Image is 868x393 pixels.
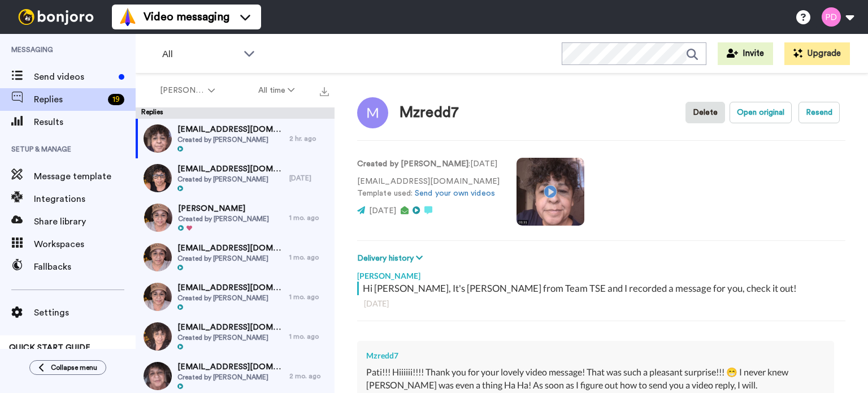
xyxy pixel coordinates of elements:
span: Collapse menu [51,363,97,372]
span: Created by [PERSON_NAME] [177,135,284,144]
span: Send videos [34,70,114,84]
img: 81a420bc-d8fd-4190-af60-9608e615af58-thumb.jpg [144,243,172,271]
span: Created by [PERSON_NAME] [177,333,284,342]
div: 2 mo. ago [289,372,329,381]
div: [DATE] [289,174,329,183]
img: export.svg [320,87,329,96]
button: All time [237,80,317,101]
a: [PERSON_NAME]Created by [PERSON_NAME]1 mo. ago [136,198,335,237]
span: Share library [34,215,136,228]
span: Results [34,115,136,129]
button: Export all results that match these filters now. [316,82,332,99]
img: 6cafcf02-b60a-4505-a94a-ba3d3d93d020-thumb.jpg [144,322,172,351]
span: Video messaging [144,9,229,25]
img: 9d1074fe-ea12-45d2-a2f2-ae1626e79b06-thumb.jpg [144,124,172,153]
button: Collapse menu [29,360,106,375]
span: Fallbacks [34,260,136,274]
div: [DATE] [364,298,839,309]
img: vm-color.svg [119,8,137,26]
span: Created by [PERSON_NAME] [178,214,269,223]
div: Hi [PERSON_NAME], It's [PERSON_NAME] from Team TSE and I recorded a message for you, check it out! [363,282,843,295]
button: Delete [685,102,725,123]
div: [PERSON_NAME] [357,265,845,282]
div: Replies [136,107,335,119]
img: Image of Mzredd7 [357,97,388,128]
div: Pati!!! Hiiiiii!!!! Thank you for your lovely video message! That was such a pleasant surprise!!!... [366,366,825,392]
span: [PERSON_NAME] [178,203,269,214]
span: Message template [34,170,136,183]
button: Invite [718,42,773,65]
a: [EMAIL_ADDRESS][DOMAIN_NAME]Created by [PERSON_NAME]2 hr. ago [136,119,335,158]
span: All [162,47,238,61]
button: Resend [798,102,840,123]
div: Mzredd7 [366,350,825,361]
span: Created by [PERSON_NAME] [177,254,284,263]
img: d4695acf-e5bb-40f6-a370-2a144e15ae2c-thumb.jpg [144,362,172,390]
span: Settings [34,306,136,319]
span: [DATE] [369,207,396,215]
img: bj-logo-header-white.svg [14,9,98,25]
span: [PERSON_NAME] [160,85,206,96]
img: b11b5afa-baa0-432f-bcf6-b829e1f90ab4-thumb.jpg [144,164,172,192]
div: 1 mo. ago [289,253,329,262]
div: 1 mo. ago [289,332,329,341]
span: Created by [PERSON_NAME] [177,175,284,184]
span: Replies [34,93,103,106]
p: : [DATE] [357,158,500,170]
span: [EMAIL_ADDRESS][DOMAIN_NAME] [177,124,284,135]
span: QUICK START GUIDE [9,344,90,352]
div: 19 [108,94,124,105]
button: [PERSON_NAME] [138,80,237,101]
button: Open original [730,102,792,123]
button: Delivery history [357,252,426,265]
span: Created by [PERSON_NAME] [177,293,284,303]
a: [EMAIL_ADDRESS][DOMAIN_NAME]Created by [PERSON_NAME]1 mo. ago [136,317,335,356]
p: [EMAIL_ADDRESS][DOMAIN_NAME] Template used: [357,176,500,200]
img: ef936154-c16c-4a6a-bac4-b581b83d3d5e-thumb.jpg [144,204,172,232]
span: Integrations [34,192,136,206]
img: 0528fc39-b6ee-410c-aa91-56ca3860ba89-thumb.jpg [144,283,172,311]
a: [EMAIL_ADDRESS][DOMAIN_NAME]Created by [PERSON_NAME][DATE] [136,158,335,198]
a: [EMAIL_ADDRESS][DOMAIN_NAME]Created by [PERSON_NAME]1 mo. ago [136,277,335,317]
span: Workspaces [34,237,136,251]
span: [EMAIL_ADDRESS][DOMAIN_NAME] [177,282,284,293]
span: [EMAIL_ADDRESS][DOMAIN_NAME] [177,163,284,175]
span: [EMAIL_ADDRESS][DOMAIN_NAME] [177,243,284,254]
div: Mzredd7 [400,105,459,121]
div: 2 hr. ago [289,134,329,143]
button: Upgrade [784,42,850,65]
span: [EMAIL_ADDRESS][DOMAIN_NAME] [177,361,284,373]
span: Created by [PERSON_NAME] [177,373,284,382]
div: 1 mo. ago [289,213,329,222]
a: Send your own videos [415,189,495,197]
strong: Created by [PERSON_NAME] [357,160,468,168]
span: [EMAIL_ADDRESS][DOMAIN_NAME] [177,322,284,333]
div: 1 mo. ago [289,292,329,301]
a: [EMAIL_ADDRESS][DOMAIN_NAME]Created by [PERSON_NAME]1 mo. ago [136,237,335,277]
